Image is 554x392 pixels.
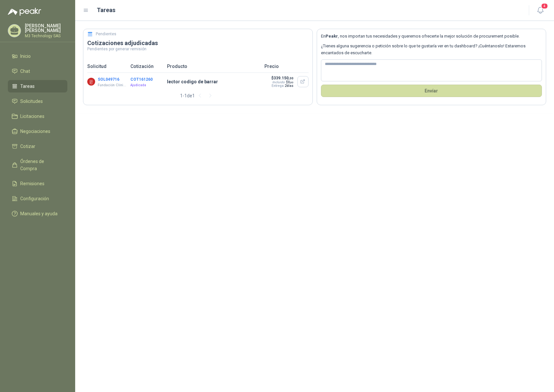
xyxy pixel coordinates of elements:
[8,125,67,138] a: Negociaciones
[98,83,127,88] p: Fundación Clínica Shaio
[25,34,67,38] p: M3 Technology SAS
[321,33,542,40] p: En , nos importan tus necesidades y queremos ofrecerte la mejor solución de procurement posible.
[180,90,216,101] div: 1 - 1 de 1
[20,53,31,60] span: Inicio
[8,192,67,205] a: Configuración
[130,83,163,88] p: Ajudicada
[20,98,43,105] span: Solicitudes
[20,83,35,90] span: Tareas
[20,128,50,135] span: Negociaciones
[87,78,95,86] img: Company Logo
[20,113,44,120] span: Licitaciones
[20,158,61,172] span: Órdenes de Compra
[8,177,67,190] a: Remisiones
[167,78,260,85] p: lector codigo de barrar
[87,39,309,47] h3: Cotizaciones adjudicadas
[87,63,126,70] p: Solicitud
[271,84,294,88] p: Entrega:
[8,95,67,107] a: Solicitudes
[289,76,294,80] span: ,00
[97,6,115,15] h1: Tareas
[321,85,542,97] button: Envíar
[130,63,163,70] p: Cotización
[20,68,30,75] span: Chat
[25,24,67,33] p: [PERSON_NAME] [PERSON_NAME]
[8,8,41,16] img: Logo peakr
[8,155,67,175] a: Órdenes de Compra
[20,210,58,217] span: Manuales y ayuda
[264,63,309,70] p: Precio
[98,77,119,82] button: SOL049716
[130,77,153,82] button: COT161260
[8,80,67,92] a: Tareas
[290,81,294,84] span: ,00
[285,84,294,88] span: 2 días
[8,110,67,122] a: Licitaciones
[8,50,67,62] a: Inicio
[541,3,548,9] span: 4
[8,65,67,77] a: Chat
[286,80,294,84] span: $
[96,31,116,37] h5: Pendientes
[167,63,260,70] p: Producto
[8,207,67,220] a: Manuales y ayuda
[8,140,67,153] a: Cotizar
[20,143,35,150] span: Cotizar
[20,180,44,187] span: Remisiones
[20,195,49,202] span: Configuración
[87,47,309,51] p: Pendientes por generar remisión
[271,76,294,80] p: $
[321,43,542,56] p: ¿Tienes alguna sugerencia o petición sobre lo que te gustaría ver en tu dashboard? ¡Cuéntanoslo! ...
[288,80,294,84] span: 0
[272,80,285,84] div: Incluido
[534,5,546,16] button: 4
[274,76,294,80] span: 339.150
[326,34,338,39] b: Peakr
